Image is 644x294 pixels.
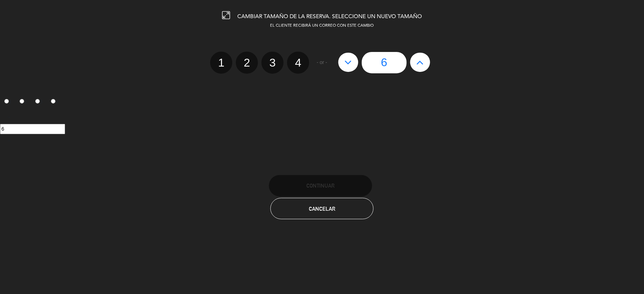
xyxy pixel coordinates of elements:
label: 2 [16,96,31,108]
input: 3 [35,99,40,104]
span: Cancelar [309,206,335,212]
span: EL CLIENTE RECIBIRÁ UN CORREO CON ESTE CAMBIO [270,24,374,28]
span: - or - [317,58,327,67]
button: Cancelar [270,198,374,219]
span: CAMBIAR TAMAÑO DE LA RESERVA. SELECCIONE UN NUEVO TAMAÑO [237,14,422,20]
input: 4 [51,99,56,104]
span: Continuar [306,183,335,189]
label: 4 [287,52,309,74]
button: Continuar [269,175,372,196]
input: 1 [4,99,9,104]
label: 3 [31,96,47,108]
label: 2 [236,52,258,74]
input: 2 [20,99,24,104]
label: 3 [262,52,284,74]
label: 1 [210,52,232,74]
label: 4 [47,96,62,108]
